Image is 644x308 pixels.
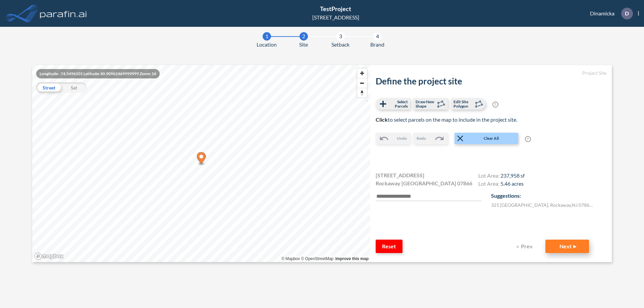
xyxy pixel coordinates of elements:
button: Reset bearing to north [357,88,367,98]
h2: Define the project site [376,76,606,86]
button: Redo [413,133,448,144]
span: Clear All [465,135,518,141]
p: Suggestions: [491,192,606,200]
span: Rockaway [GEOGRAPHIC_DATA] 07866 [376,179,472,187]
span: Brand [370,41,384,49]
img: logo [39,7,88,20]
span: Redo [417,135,426,141]
span: Undo [397,135,407,141]
div: 2 [300,32,308,41]
a: Improve this map [335,256,369,261]
div: [STREET_ADDRESS] [312,13,359,21]
button: Clear All [454,133,518,144]
button: Zoom out [357,78,367,88]
div: Sat [61,82,87,93]
b: Click [376,116,388,123]
span: to select parcels on the map to include in the project site. [376,116,517,123]
span: Zoom out [357,78,367,88]
span: Select Parcels [388,100,408,108]
button: Next [545,240,589,253]
a: OpenStreetMap [301,256,333,261]
p: D [625,10,629,16]
span: 237,958 sf [500,172,525,179]
span: Site [299,41,308,49]
button: Undo [376,133,410,144]
span: Location [257,41,277,49]
button: Prev [512,240,539,253]
a: Mapbox [281,256,300,261]
span: Edit Site Polygon [453,100,473,108]
div: 4 [373,32,382,41]
div: 1 [263,32,271,41]
span: TestProject [320,5,351,12]
button: Reset [376,240,402,253]
label: 321 [GEOGRAPHIC_DATA] , Rockaway , NJ 07866 , US [491,201,595,208]
span: ? [492,102,498,108]
h4: Lot Area: [478,180,525,188]
span: [STREET_ADDRESS] [376,171,424,179]
span: Setback [331,41,350,49]
span: Draw New Shape [416,100,435,108]
div: 3 [336,32,345,41]
div: Street [36,82,61,93]
a: Mapbox homepage [34,252,64,260]
button: Zoom in [357,68,367,78]
div: Longitude: -74.5496101 Latitude: 40.90962469999999 Zoom: 16 [36,69,160,78]
h5: Project Site [376,70,606,76]
div: Map marker [197,152,206,166]
canvas: Map [32,65,370,262]
span: ? [525,136,531,142]
div: Dinamicka [580,8,639,19]
span: 5.46 acres [500,180,524,187]
h4: Lot Area: [478,172,525,180]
